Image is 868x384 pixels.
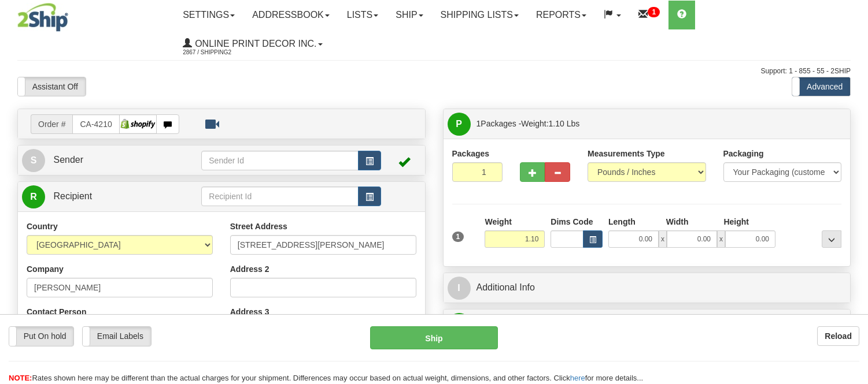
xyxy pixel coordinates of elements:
label: Measurements Type [588,148,665,159]
span: Lbs [567,119,580,128]
span: Packages - [477,112,580,135]
span: NOTE: [9,374,32,382]
a: 1 [630,1,668,29]
div: ... [822,230,841,248]
label: Address 2 [230,263,269,275]
a: Lists [338,1,387,29]
a: Online Print Decor Inc. 2867 / Shipping2 [174,29,331,58]
sup: 1 [648,7,660,17]
label: Contact Person [27,306,86,318]
label: Put On hold [9,327,73,345]
span: 1 [452,232,464,242]
a: IAdditional Info [448,276,847,300]
span: Sender [53,155,83,165]
label: Packages [452,148,490,159]
span: Recipient [53,191,92,201]
span: $ [448,313,471,336]
span: S [22,149,45,172]
label: Weight [485,216,511,228]
span: x [659,230,667,248]
button: Ship [370,326,497,349]
span: 2867 / Shipping2 [183,47,269,58]
label: Height [723,216,749,228]
input: Enter a location [230,235,416,255]
span: R [22,185,45,208]
a: P 1Packages -Weight:1.10 Lbs [448,112,847,136]
label: Company [27,263,64,275]
label: Country [27,221,58,232]
button: Reload [817,326,859,346]
a: Shipping lists [432,1,527,29]
label: Street Address [230,221,287,232]
a: S Sender [22,148,201,172]
span: Online Print Decor Inc. [192,39,316,49]
label: Dims Code [551,216,593,228]
span: x [717,230,725,248]
span: I [448,277,471,300]
a: Ship [387,1,431,29]
a: R Recipient [22,185,182,208]
iframe: chat widget [841,133,867,251]
label: Width [666,216,689,228]
a: $Rates [448,312,847,336]
img: logo2867.jpg [17,3,68,32]
a: Settings [174,1,243,29]
label: Advanced [792,77,850,96]
span: Weight: [521,119,579,128]
label: Email Labels [83,327,150,345]
b: Reload [825,331,852,341]
a: Addressbook [243,1,338,29]
img: Shopify posterjack.c [120,115,156,133]
span: 1 [477,119,481,128]
label: Packaging [723,148,764,159]
a: Reports [527,1,595,29]
div: Support: 1 - 855 - 55 - 2SHIP [17,66,851,76]
input: Recipient Id [201,187,358,206]
label: Address 3 [230,306,269,318]
input: Sender Id [201,151,358,170]
span: Order # [31,114,72,134]
label: Length [608,216,636,228]
label: Assistant Off [18,77,86,96]
a: here [570,374,585,382]
span: P [448,113,471,136]
span: 1.10 [549,119,564,128]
